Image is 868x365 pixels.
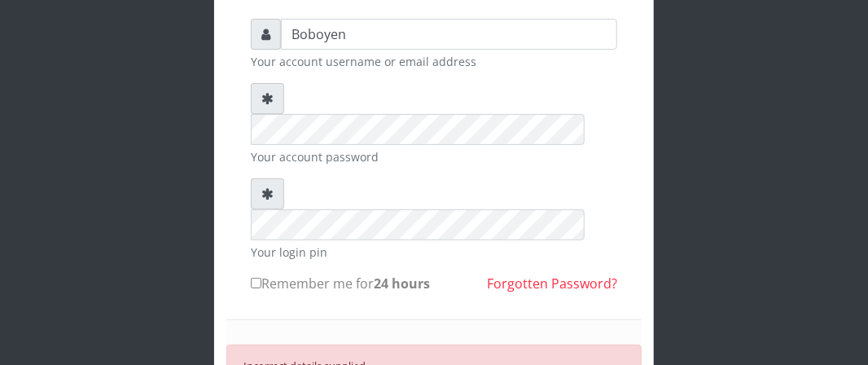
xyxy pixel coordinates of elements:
input: Remember me for24 hours [251,278,261,288]
small: Your account password [251,148,617,165]
small: Your account username or email address [251,53,617,70]
small: Your login pin [251,244,617,261]
label: Remember me for [251,274,430,293]
input: Username or email address [281,19,617,50]
a: Forgotten Password? [487,275,617,292]
b: 24 hours [374,275,430,292]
